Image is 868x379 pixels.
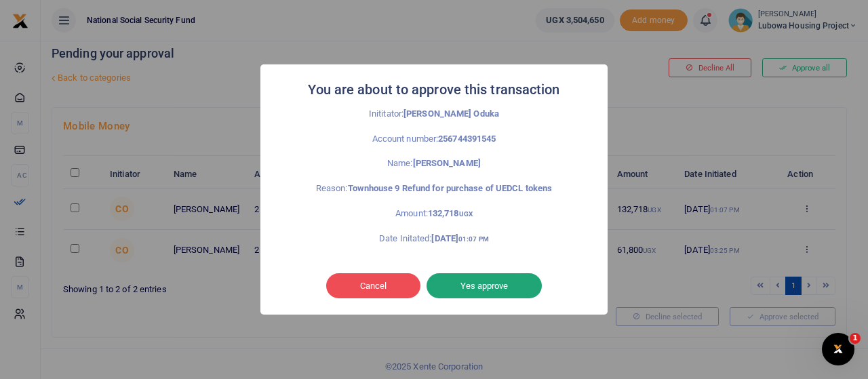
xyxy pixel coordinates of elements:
[348,183,553,193] strong: Townhouse 9 Refund for purchase of UEDCL tokens
[290,207,578,221] p: Amount:
[438,134,496,144] strong: 256744391545
[822,333,854,365] iframe: Intercom live chat
[459,210,473,218] small: UGX
[290,157,578,171] p: Name:
[431,233,488,243] strong: [DATE]
[290,182,578,196] p: Reason:
[403,108,499,119] strong: [PERSON_NAME] Oduka
[850,333,861,344] span: 1
[427,273,542,299] button: Yes approve
[290,107,578,121] p: Inititator:
[458,235,489,243] small: 01:07 PM
[308,78,559,102] h2: You are about to approve this transaction
[290,232,578,246] p: Date Initated:
[290,132,578,146] p: Account number:
[413,158,481,168] strong: [PERSON_NAME]
[428,208,473,218] strong: 132,718
[326,273,420,299] button: Cancel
